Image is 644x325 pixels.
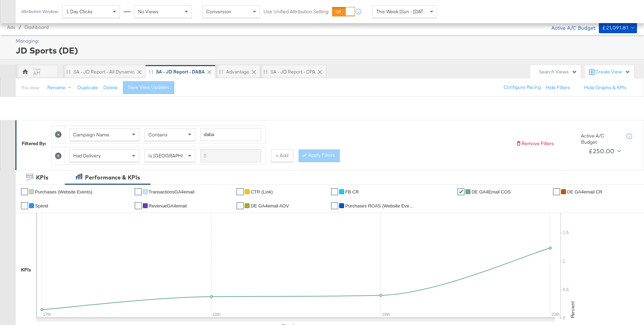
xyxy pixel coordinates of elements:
[22,140,46,147] div: Filtered By:
[66,70,70,73] div: Drag to reorder tab
[16,38,635,44] div: Managing:
[73,69,135,75] div: SA - JD Report - All Dynamic
[589,146,615,156] div: £250.00
[35,189,92,195] span: Purchases (Website Events)
[73,153,101,159] span: Had Delivery
[539,69,577,75] div: Search Views
[251,203,289,209] span: DE GA4email AOV
[21,85,40,91] div: This View:
[35,203,48,209] span: Spend
[15,24,24,30] span: /
[544,22,595,33] div: Active A/C Budget
[237,188,244,195] a: ✔
[148,132,168,138] span: Contains
[21,267,31,273] div: KPIs
[206,8,231,15] span: Conversion
[457,188,464,195] a: ✔
[21,202,28,209] a: ✔
[237,202,244,209] a: ✔
[73,132,109,138] span: Campaign Name
[7,24,15,30] span: Ads
[345,203,415,209] span: Purchases ROAS (Website Events)
[331,202,338,209] a: ✔
[156,69,205,75] div: SA - JD Report - DABA
[85,174,140,182] div: Performance & KPIs
[264,70,267,73] div: Drag to reorder tab
[138,8,159,15] span: No Views
[16,44,635,56] div: JD Sports (DE)
[595,69,630,76] div: Create View
[219,70,223,73] div: Drag to reorder tab
[345,189,359,195] span: FB CR
[21,188,28,195] a: ✔
[36,174,48,182] div: KPIs
[149,70,153,73] div: Drag to reorder tab
[471,189,511,195] span: DE GA4Email COS
[264,8,329,15] label: Use Unified Attribution Setting:
[33,70,40,77] div: AM
[135,202,142,209] a: ✔
[271,149,293,162] button: + Add
[569,301,576,318] text: Percent
[77,84,98,91] button: Duplicate
[21,9,59,14] div: Attribution Window:
[499,81,546,94] button: Configure Pacing
[331,188,338,195] a: ✔
[516,140,554,147] button: Remove Filters
[599,22,637,33] button: £21,091.81
[66,8,93,15] span: 1 Day Clicks
[584,84,626,91] button: Hide Graphs & KPIs
[42,82,79,94] button: Rename
[581,133,619,146] div: Active A/C Budget
[567,189,602,195] span: DE GA4email CR
[103,84,118,91] button: Delete
[251,189,273,195] span: CTR (Link)
[546,84,570,91] button: Hide Filters
[226,69,249,75] div: Advantage
[376,8,429,15] span: This Week (Sun - [DATE])
[553,188,560,195] a: ✔
[149,189,195,195] span: TransactionsGA4email
[201,128,261,141] input: Enter a search term
[24,24,49,30] a: Dashboard
[201,149,261,162] input: Enter a search term
[602,23,628,32] div: £21,091.81
[586,146,623,157] button: £250.00
[135,188,142,195] a: ✔
[271,69,315,75] div: SA - JD Report - DPA
[149,203,187,209] span: RevenueGA4email
[148,153,202,159] span: Is [GEOGRAPHIC_DATA]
